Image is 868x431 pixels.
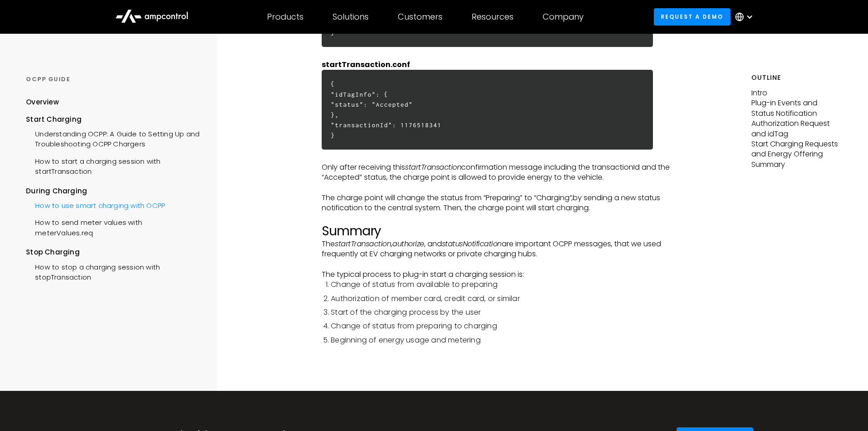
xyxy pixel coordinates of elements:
p: The , , and are important OCPP messages, that we used frequently at EV charging networks or priva... [322,239,690,260]
a: Overview [26,97,59,114]
div: Customers [398,12,442,22]
p: Summary [751,160,842,170]
em: startTransaction [335,239,391,249]
div: Overview [26,97,59,107]
a: Request a demo [654,8,730,25]
li: Change of status from preparing to charging [331,321,690,331]
div: Company [543,12,584,22]
p: ‍ [322,259,690,269]
p: Only after receiving this confirmation message including the transactionId and the “Accepted” sta... [322,162,690,183]
p: Intro [751,88,842,98]
p: The charge point will change the status from “Preparing” to “Charging” by sending a new status no... [322,193,690,213]
em: authorize [392,239,424,249]
p: ‍ [322,152,690,162]
p: ‍ [322,49,690,59]
li: Change of status from available to preparing [331,280,690,290]
p: Authorization Request and idTag [751,119,842,139]
div: OCPP GUIDE [26,75,200,83]
div: During Charging [26,186,200,196]
a: How to stop a charging session with stopTransaction [26,258,200,285]
p: Plug-in Events and Status Notification [751,98,842,119]
a: How to start a charging session with startTransaction [26,152,200,179]
strong: startTransaction.conf [322,59,410,70]
li: Start of the charging process by the user [331,307,690,317]
div: Solutions [333,12,369,22]
h6: { "idTagInfo": { "status": "Accepted" }, "transactionId": 1176518341 } [322,70,653,150]
em: startTransaction [405,162,461,172]
li: Authorization of member card, credit card, or similar [331,294,690,304]
h5: Outline [751,73,842,83]
a: How to send meter values with meterValues.req [26,213,200,240]
a: How to use smart charging with OCPP [26,196,165,213]
p: The typical process to plug-in start a charging session is: [322,270,690,280]
p: Start Charging Requests and Energy Offering [751,139,842,160]
em: , [572,192,573,203]
div: Products [267,12,303,22]
p: ‍ [322,213,690,223]
div: Start Charging [26,114,200,125]
div: Stop Charging [26,247,200,257]
div: Resources [472,12,514,22]
li: Beginning of energy usage and metering [331,335,690,345]
em: statusNotification [442,239,502,249]
h2: Summary [322,223,690,239]
p: ‍ [322,182,690,192]
a: Understanding OCPP: A Guide to Setting Up and Troubleshooting OCPP Chargers [26,125,200,152]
